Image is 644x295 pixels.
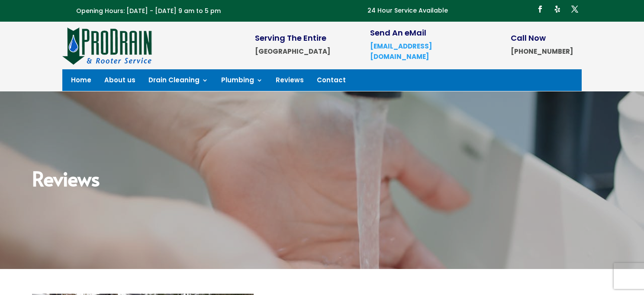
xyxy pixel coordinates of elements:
span: Call Now [511,32,546,43]
a: Contact [317,77,346,87]
span: Opening Hours: [DATE] - [DATE] 9 am to 5 pm [76,6,221,15]
p: 24 Hour Service Available [367,6,448,16]
strong: [PHONE_NUMBER] [511,47,573,56]
strong: [GEOGRAPHIC_DATA] [255,47,330,56]
a: Follow on Yelp [551,2,564,16]
a: Plumbing [221,77,263,87]
a: Reviews [276,77,304,87]
h2: Reviews [32,168,612,192]
a: Follow on Facebook [533,2,547,16]
a: [EMAIL_ADDRESS][DOMAIN_NAME] [370,42,432,61]
a: Drain Cleaning [148,77,208,87]
a: Home [71,77,91,87]
img: site-logo-100h [62,26,153,65]
a: Follow on X [568,2,582,16]
a: About us [104,77,135,87]
span: Send An eMail [370,27,426,38]
span: Serving The Entire [255,32,326,43]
